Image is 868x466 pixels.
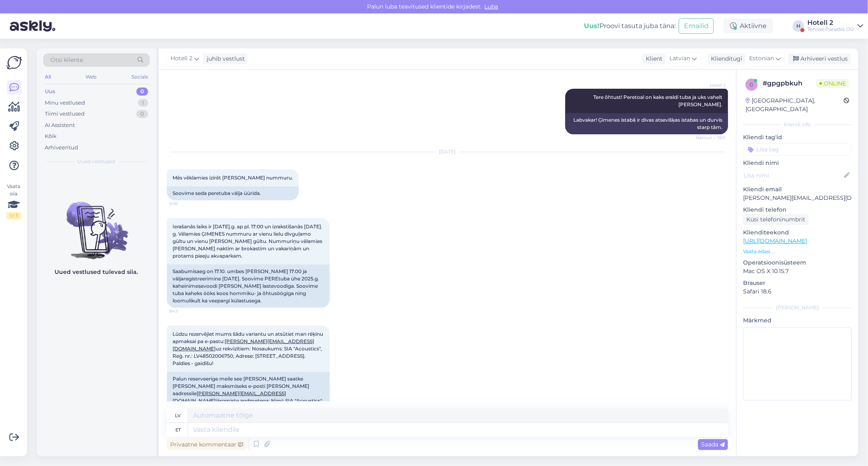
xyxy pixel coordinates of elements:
[743,121,852,128] div: Kliendi info
[669,54,690,63] span: Latvian
[37,187,156,260] img: No chats
[743,228,852,237] p: Klienditeekond
[679,18,714,34] button: Emailid
[43,72,52,82] div: All
[565,113,728,134] div: Labvakar! Ģimenes istabā ir divas atsevišķas istabas un durvis starp tām.
[708,55,742,63] div: Klienditugi
[175,409,181,422] div: lv
[743,214,809,225] div: Küsi telefoninumbrit
[584,22,599,30] b: Uus!
[167,265,330,308] div: Saabumisaeg on 17.10. umbes [PERSON_NAME] 17:00 ja väljaregistreerimine [DATE]. Soovime PEREtuba ...
[743,304,852,311] div: [PERSON_NAME]
[584,21,676,31] div: Proovi tasuta juba täna:
[169,201,200,207] span: 9:38
[643,55,662,63] div: Klient
[138,99,148,107] div: 1
[743,287,852,296] p: Safari 18.6
[175,423,181,437] div: et
[167,148,728,155] div: [DATE]
[743,185,852,194] p: Kliendi email
[788,53,851,64] div: Arhiveeri vestlus
[45,88,55,96] div: Uus
[701,441,725,448] span: Saada
[743,258,852,267] p: Operatsioonisüsteem
[743,279,852,287] p: Brauser
[743,248,852,255] p: Vaata edasi ...
[45,121,75,129] div: AI Assistent
[816,79,849,88] span: Online
[807,26,854,33] div: Tervise Paradiis OÜ
[173,223,324,259] span: Ierašanās laiks ir [DATE].g. ap pl. 17:00 un izrakstīšanās [DATE]. g. Vēlamies ĢIMENES nummuru ar...
[84,72,98,82] div: Web
[724,19,773,33] div: Aktiivne
[55,268,138,276] p: Uued vestlused tulevad siia.
[173,331,324,366] span: Lūdzu rezervējiet mums šādu variantu un atsūtiet man rēķinu apmaksai pa e-pastu: uz rekvizītiem: ...
[45,110,85,118] div: Tiimi vestlused
[45,144,78,152] div: Arhiveeritud
[749,54,774,63] span: Estonian
[136,110,148,118] div: 0
[743,159,852,167] p: Kliendi nimi
[7,55,22,70] img: Askly Logo
[78,158,116,165] span: Uued vestlused
[130,72,150,82] div: Socials
[173,175,293,181] span: Mēs vēklamies izīrēt [PERSON_NAME] nummuru.
[482,3,501,10] span: Luba
[743,171,842,180] input: Lisa nimi
[593,94,724,107] span: Tere õhtust! Peretoal on kaks eraldi tuba ja uks vahelt [PERSON_NAME].
[695,135,726,141] span: Nähtud ✓ 19:11
[167,186,299,200] div: Soovime seda peretuba välja üürida.
[763,79,816,88] div: # gpgpbkuh
[203,55,245,63] div: juhib vestlust
[807,20,863,33] a: Hotell 2Tervise Paradiis OÜ
[743,194,852,202] p: [PERSON_NAME][EMAIL_ADDRESS][DOMAIN_NAME]
[173,390,286,404] a: [PERSON_NAME][EMAIL_ADDRESS][DOMAIN_NAME]
[45,132,57,140] div: Kõik
[169,308,200,314] span: 9:43
[743,143,852,155] input: Lisa tag
[167,372,330,422] div: Palun reserveerige meile see [PERSON_NAME] saatke [PERSON_NAME] maksmiseks e-posti [PERSON_NAME] ...
[50,56,83,64] span: Otsi kliente
[167,439,246,450] div: Privaatne kommentaar
[743,206,852,214] p: Kliendi telefon
[750,81,754,88] span: g
[743,316,852,325] p: Märkmed
[793,20,804,32] div: H
[136,88,148,96] div: 0
[7,183,21,219] div: Vaata siia
[45,99,85,107] div: Minu vestlused
[695,82,726,88] span: Hotell 2
[743,133,852,142] p: Kliendi tag'id
[171,54,192,63] span: Hotell 2
[807,20,854,26] div: Hotell 2
[743,237,807,245] a: [URL][DOMAIN_NAME]
[743,267,852,276] p: Mac OS X 10.15.7
[173,338,314,352] a: [PERSON_NAME][EMAIL_ADDRESS][DOMAIN_NAME]
[746,96,844,114] div: [GEOGRAPHIC_DATA], [GEOGRAPHIC_DATA]
[7,212,21,219] div: 0 / 3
